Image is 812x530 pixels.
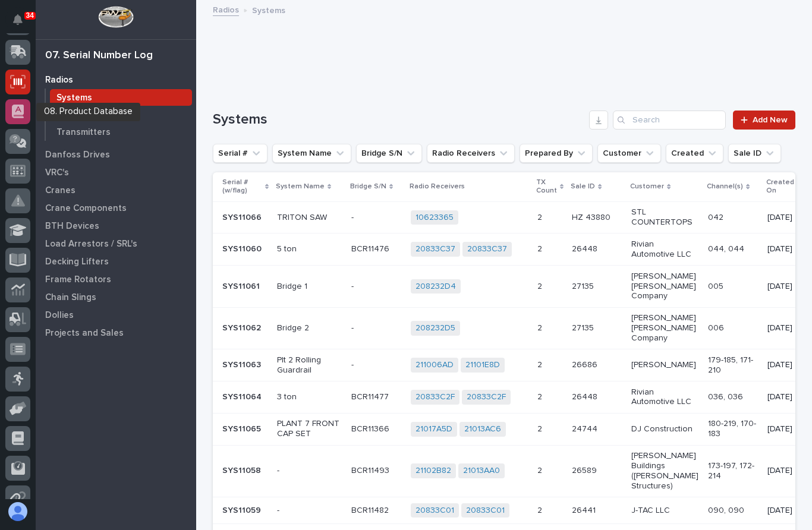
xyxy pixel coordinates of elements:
p: Cranes [45,185,75,196]
p: SYS11064 [222,390,264,402]
p: 180-219, 170-183 [708,419,758,439]
p: 179-185, 171-210 [708,355,758,376]
button: Bridge S/N [356,144,422,163]
p: [DATE] [767,323,801,333]
a: 10623365 [416,213,454,223]
p: 2 [537,358,545,370]
p: 27135 [572,279,596,292]
p: 173-197, 172-214 [708,461,758,481]
p: VRC's [45,168,69,178]
p: 3 ton [277,392,342,402]
a: 20833C37 [467,244,507,254]
p: [DATE] [767,466,801,476]
a: Dollies [36,306,196,324]
div: 07. Serial Number Log [45,49,153,62]
p: [DATE] [767,360,801,370]
div: Search [613,111,726,130]
a: 21102B82 [416,466,451,476]
button: Serial # [213,144,267,163]
p: Transmitters [56,127,111,138]
a: 20833C37 [416,244,455,254]
a: Radios [213,2,239,16]
p: 26448 [572,242,600,254]
a: BTH Devices [36,217,196,235]
p: - [351,210,356,223]
a: VRC's [36,163,196,181]
a: 20833C2F [467,392,506,402]
p: Radios [45,75,73,86]
p: 26589 [572,463,599,476]
p: Rivian Automotive LLC [631,387,698,408]
p: SYS11063 [222,358,263,370]
p: [DATE] [767,213,801,223]
p: Systems [56,93,92,103]
button: Customer [597,144,661,163]
p: 2 [537,210,545,223]
p: Dollies [45,310,74,321]
p: [DATE] [767,244,801,254]
p: Crane Components [45,203,127,214]
a: 21101E8D [465,360,500,370]
p: - [277,466,342,476]
p: 24744 [572,422,600,434]
p: Bridge S/N [350,180,386,193]
p: Customer [630,180,664,193]
p: 26441 [572,503,598,516]
div: Notifications34 [15,14,30,33]
p: [DATE] [767,392,801,402]
a: 21013AA0 [463,466,500,476]
h1: Systems [213,111,584,128]
p: 2 [537,503,545,516]
p: SYS11061 [222,279,262,292]
p: System Name [276,180,325,193]
span: Add New [753,116,788,124]
p: BTH Devices [45,221,99,232]
a: Load Arrestors / SRL's [36,235,196,253]
p: 26686 [572,358,600,370]
p: SYS11065 [222,422,263,434]
a: Systems [46,89,196,106]
a: 21013AC6 [464,424,501,434]
a: Frame Rotators [36,270,196,288]
p: 006 [708,323,758,333]
a: Projects and Sales [36,324,196,342]
a: 21017A5D [416,424,452,434]
a: Cranes [36,181,196,199]
a: Decking Lifters [36,253,196,270]
p: 2 [537,321,545,333]
p: BCR11482 [351,503,391,516]
p: 2 [537,242,545,254]
p: Bridge 1 [277,282,342,292]
a: 211006AD [416,360,454,370]
a: Danfoss Drives [36,146,196,163]
p: [PERSON_NAME] [PERSON_NAME] Company [631,272,698,301]
p: Plt 2 Rolling Guardrail [277,355,342,376]
p: Bridge 2 [277,323,342,333]
button: users-avatar [5,499,30,524]
a: Transmitters [46,124,196,140]
p: HZ 43880 [572,210,613,223]
p: SYS11066 [222,210,264,223]
p: Radio Receivers [410,180,465,193]
p: 044, 044 [708,244,758,254]
a: 20833C01 [466,506,505,516]
button: Notifications [5,7,30,32]
p: 042 [708,213,758,223]
button: System Name [272,144,351,163]
img: Workspace Logo [98,6,133,28]
p: Channel(s) [707,180,743,193]
p: 036, 036 [708,392,758,402]
a: Chain Slings [36,288,196,306]
a: Receivers [46,106,196,123]
p: - [351,279,356,292]
p: 2 [537,463,545,476]
p: [DATE] [767,282,801,292]
p: [DATE] [767,506,801,516]
p: J-TAC LLC [631,506,698,516]
p: Load Arrestors / SRL's [45,239,137,250]
a: 208232D5 [416,323,455,333]
a: Add New [733,111,795,130]
p: 34 [26,11,34,20]
a: 20833C2F [416,392,455,402]
p: [PERSON_NAME] [PERSON_NAME] Company [631,313,698,343]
